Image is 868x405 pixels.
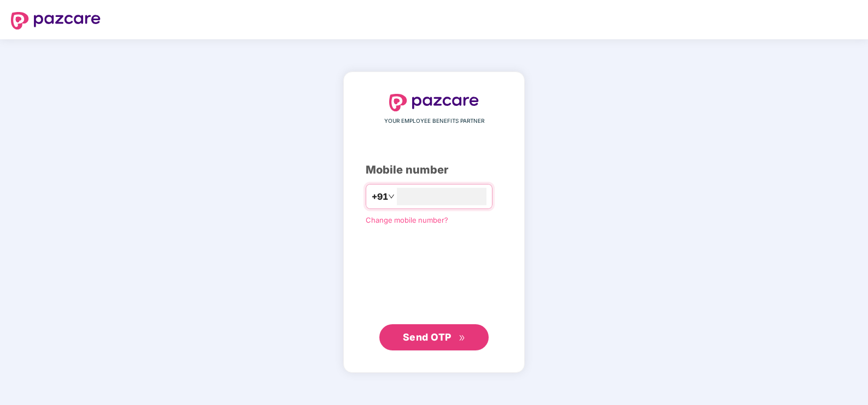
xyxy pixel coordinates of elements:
[379,324,489,350] button: Send OTPdouble-right
[403,331,451,343] span: Send OTP
[372,190,388,204] span: +91
[11,12,101,29] img: logo
[384,117,484,126] span: YOUR EMPLOYEE BENEFITS PARTNER
[388,193,395,200] span: down
[366,162,502,178] div: Mobile number
[366,216,448,224] a: Change mobile number?
[459,335,466,342] span: double-right
[389,94,479,111] img: logo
